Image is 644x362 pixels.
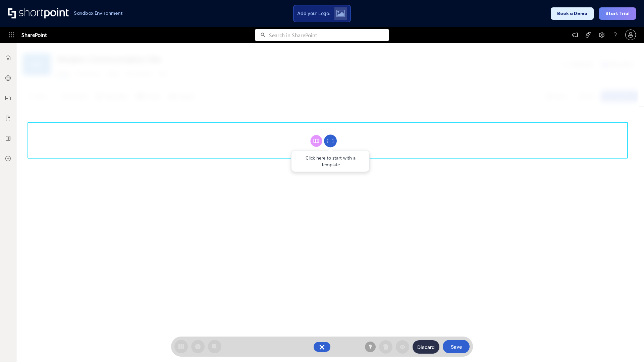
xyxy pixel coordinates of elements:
[336,10,345,17] img: Upload logo
[599,7,636,20] button: Start Trial
[297,10,330,16] span: Add your Logo:
[551,7,594,20] button: Book a Demo
[21,27,47,43] span: SharePoint
[413,340,439,354] button: Discard
[74,11,123,15] h1: Sandbox Environment
[443,340,470,353] button: Save
[269,29,389,41] input: Search in SharePoint
[610,330,644,362] iframe: Chat Widget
